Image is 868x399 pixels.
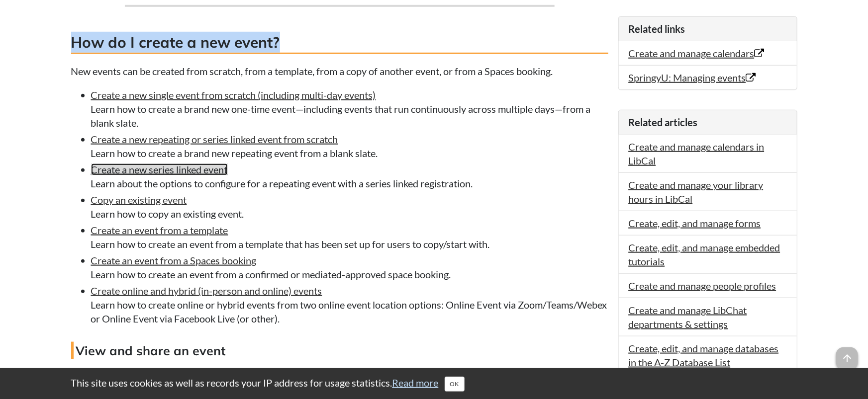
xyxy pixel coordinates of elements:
li: Learn how to create an event from a template that has been set up for users to copy/start with. [91,223,608,251]
a: Create, edit, and manage embedded tutorials [629,241,780,267]
a: Create and manage your library hours in LibCal [629,179,764,205]
li: Learn how to create an event from a confirmed or mediated-approved space booking. [91,253,608,281]
a: Create an event from a Spaces booking [91,254,257,266]
a: Copy an existing event [91,194,187,206]
a: Create and manage calendars [629,47,765,59]
li: Learn how to create online or hybrid events from two online event location options: Online Event ... [91,284,608,325]
span: arrow_upward [836,347,858,369]
div: This site uses cookies as well as records your IP address for usage statistics. [61,376,807,392]
a: Create and manage calendars in LibCal [629,141,765,166]
a: Create a new repeating or series linked event from scratch [91,133,338,145]
button: Close [445,377,465,392]
li: Learn how to copy an existing event. [91,193,608,221]
li: Learn about the options to configure for a repeating event with a series linked registration. [91,162,608,190]
a: arrow_upward [836,348,858,360]
h4: View and share an event [71,342,608,359]
a: Create an event from a template [91,224,228,236]
a: Create online and hybrid (in-person and online) events [91,285,322,297]
li: Learn how to create a brand new one-time event—including events that run continuously across mult... [91,88,608,130]
a: Create, edit, and manage forms [629,217,761,229]
span: Related links [629,23,685,35]
li: Learn how to create a brand new repeating event from a blank slate. [91,132,608,160]
a: Create and manage LibChat departments & settings [629,304,747,330]
p: New events can be created from scratch, from a template, from a copy of another event, or from a ... [71,64,608,78]
a: Create a new series linked event [91,163,228,175]
a: SpringyU: Managing events [629,72,756,83]
a: Create and manage people profiles [629,280,776,292]
span: Related articles [629,116,698,128]
h3: How do I create a new event? [71,32,608,54]
a: Create, edit, and manage databases in the A-Z Database List [629,342,779,368]
a: Read more [392,377,439,389]
a: Create a new single event from scratch (including multi-day events) [91,89,376,101]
